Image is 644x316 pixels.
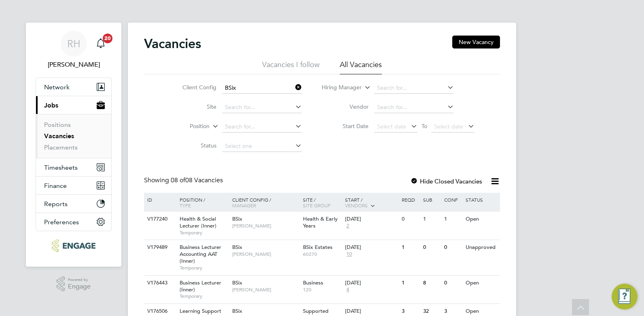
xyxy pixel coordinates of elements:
[345,280,398,287] div: [DATE]
[421,193,442,206] div: Sub
[222,121,302,133] input: Search for...
[26,23,121,267] nav: Main navigation
[442,212,463,227] div: 1
[180,265,228,271] span: Temporary
[93,31,109,57] a: 20
[421,212,442,227] div: 1
[180,293,228,299] span: Temporary
[171,176,185,184] span: 08 of
[145,276,174,291] div: V176443
[400,240,421,255] div: 1
[345,223,350,230] span: 2
[163,122,210,131] label: Position
[400,212,421,227] div: 0
[232,202,256,209] span: Manager
[222,141,302,152] input: Select one
[345,216,398,223] div: [DATE]
[345,244,398,251] div: [DATE]
[345,251,353,258] span: 10
[44,121,71,129] a: Positions
[36,96,111,114] button: Jobs
[303,251,341,257] span: 60270
[442,193,463,206] div: Conf
[52,239,95,252] img: ncclondon-logo-retina.png
[170,84,216,91] label: Client Config
[230,193,301,212] div: Client Config /
[44,101,58,109] span: Jobs
[442,276,463,291] div: 0
[145,212,174,227] div: V177240
[68,283,91,290] span: Engage
[322,103,369,110] label: Vendor
[322,122,369,130] label: Start Date
[36,31,112,70] a: RH[PERSON_NAME]
[44,164,78,171] span: Timesheets
[67,38,80,49] span: RH
[222,82,302,94] input: Search for...
[419,121,430,131] span: To
[232,223,299,229] span: [PERSON_NAME]
[421,240,442,255] div: 0
[44,200,68,208] span: Reports
[232,244,242,251] span: BSix
[36,177,111,194] button: Finance
[410,177,482,185] label: Hide Closed Vacancies
[374,82,454,94] input: Search for...
[222,102,302,113] input: Search for...
[180,230,228,236] span: Temporary
[180,279,221,293] span: Business Lecturer (Inner)
[452,36,500,48] button: New Vacancy
[315,84,362,92] label: Hiring Manager
[303,202,330,209] span: Site Group
[170,103,216,110] label: Site
[421,276,442,291] div: 8
[262,60,320,74] li: Vacancies I follow
[36,195,111,213] button: Reports
[303,215,338,229] span: Health & Early Years
[180,202,191,209] span: Type
[145,240,174,255] div: V179489
[44,143,78,151] a: Placements
[464,240,499,255] div: Unapproved
[340,60,382,74] li: All Vacancies
[103,34,112,43] span: 20
[345,308,398,315] div: [DATE]
[464,193,499,206] div: Status
[442,240,463,255] div: 0
[377,123,406,130] span: Select date
[343,193,400,213] div: Start /
[464,212,499,227] div: Open
[303,279,323,286] span: Business
[180,215,216,229] span: Health & Social Lecturer (Inner)
[144,36,201,52] h2: Vacancies
[345,202,368,209] span: Vendors
[44,132,74,140] a: Vacancies
[36,78,111,96] button: Network
[232,279,242,286] span: BSix
[612,284,638,310] button: Engage Resource Center
[180,244,221,264] span: Business Lecturer Accounting AAT (Inner)
[434,123,463,130] span: Select date
[36,239,112,252] a: Go to home page
[400,193,421,206] div: Reqd
[57,276,91,292] a: Powered byEngage
[303,244,333,251] span: BSix Estates
[232,287,299,293] span: [PERSON_NAME]
[36,114,111,158] div: Jobs
[232,308,242,314] span: BSix
[44,182,67,190] span: Finance
[232,215,242,222] span: BSix
[44,218,79,226] span: Preferences
[145,193,174,206] div: ID
[171,176,223,184] span: 08 Vacancies
[174,193,230,212] div: Position /
[303,287,341,293] span: 120
[36,158,111,176] button: Timesheets
[170,142,216,149] label: Status
[68,276,91,283] span: Powered by
[44,83,70,91] span: Network
[301,193,343,212] div: Site /
[36,213,111,231] button: Preferences
[464,276,499,291] div: Open
[374,102,454,113] input: Search for...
